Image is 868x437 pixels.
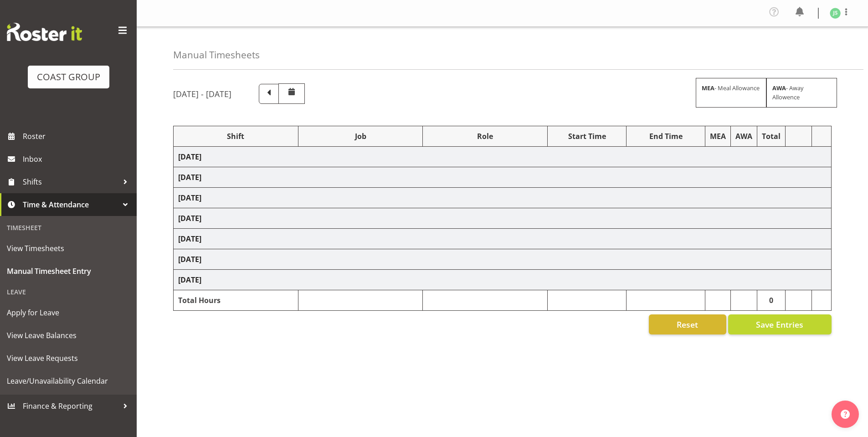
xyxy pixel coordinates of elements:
button: Save Entries [728,314,832,334]
span: Finance & Reporting [23,399,118,413]
td: [DATE] [174,208,832,229]
strong: AWA [772,84,786,92]
td: [DATE] [174,188,832,208]
td: [DATE] [174,249,832,270]
div: Shift [178,131,293,142]
div: MEA [710,131,726,142]
span: Save Entries [756,319,803,330]
span: Manual Timesheet Entry [7,264,130,278]
a: Manual Timesheet Entry [2,260,134,283]
strong: MEA [702,84,714,92]
a: View Leave Requests [2,347,134,370]
div: Timesheet [2,218,134,237]
div: End Time [631,131,700,142]
td: Total Hours [174,290,298,311]
td: 0 [757,290,786,311]
div: - Away Allowence [766,78,837,107]
img: help-xxl-2.png [841,410,850,419]
img: Rosterit website logo [7,23,82,41]
span: View Timesheets [7,242,130,255]
td: [DATE] [174,229,832,249]
span: Inbox [23,152,132,166]
span: Reset [677,319,698,330]
a: Leave/Unavailability Calendar [2,370,134,392]
td: [DATE] [174,270,832,290]
div: Role [427,131,543,142]
span: Shifts [23,175,118,189]
button: Reset [649,314,726,334]
div: Leave [2,283,134,301]
a: Apply for Leave [2,301,134,324]
div: AWA [735,131,752,142]
div: - Meal Allowance [696,78,766,107]
a: View Leave Balances [2,324,134,347]
span: View Leave Requests [7,351,130,365]
td: [DATE] [174,147,832,167]
img: john-sharpe1182.jpg [830,8,841,19]
span: Roster [23,129,132,143]
div: Job [303,131,418,142]
div: Total [762,131,781,142]
td: [DATE] [174,167,832,188]
span: View Leave Balances [7,329,130,342]
div: Start Time [552,131,621,142]
div: COAST GROUP [37,70,100,84]
span: Leave/Unavailability Calendar [7,374,130,388]
h4: Manual Timesheets [173,50,260,60]
span: Time & Attendance [23,198,118,211]
span: Apply for Leave [7,306,130,319]
a: View Timesheets [2,237,134,260]
h5: [DATE] - [DATE] [173,89,231,99]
